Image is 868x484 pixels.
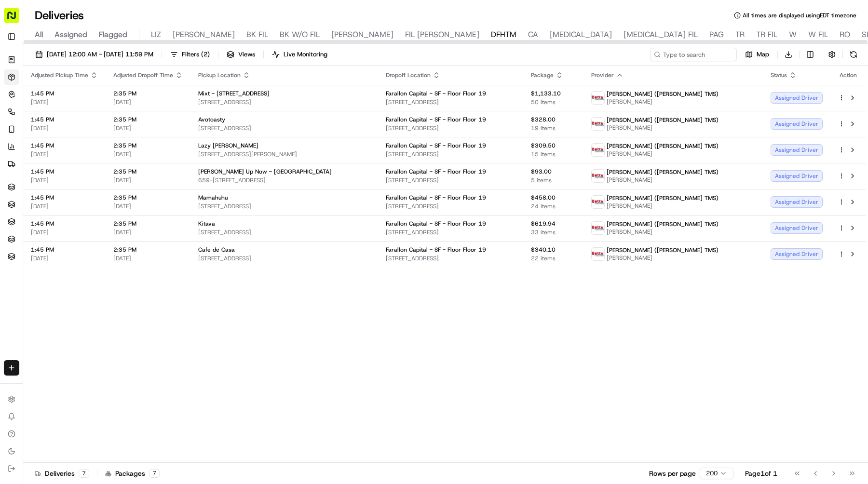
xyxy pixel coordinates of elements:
span: [STREET_ADDRESS] [386,124,516,132]
span: 1:45 PM [31,142,98,149]
button: Filters(2) [166,48,214,61]
span: 2:35 PM [113,90,183,97]
div: 7 [149,469,160,478]
span: [DATE] [113,229,183,236]
span: FIL [PERSON_NAME] [405,29,479,40]
span: All times are displayed using EDT timezone [743,12,856,19]
span: [PERSON_NAME] ([PERSON_NAME] TMS) [607,116,719,124]
span: Live Monitoring [284,50,327,59]
span: Cafe de Casa [198,246,235,254]
span: [PERSON_NAME] ([PERSON_NAME] TMS) [607,90,719,98]
span: 5 items [531,176,575,184]
span: Farallon Capital - SF - Floor Floor 19 [386,246,486,254]
span: [DATE] [31,124,98,132]
span: 2:35 PM [113,246,183,254]
span: [STREET_ADDRESS] [386,255,516,262]
span: $93.00 [531,168,575,175]
span: 15 items [531,150,575,158]
span: [PERSON_NAME] [607,228,719,236]
span: [STREET_ADDRESS] [386,150,516,158]
span: BK FIL [246,29,268,40]
span: Farallon Capital - SF - Floor Floor 19 [386,90,486,97]
img: betty.jpg [592,118,604,130]
span: [DATE] [31,98,98,106]
span: [MEDICAL_DATA] [550,29,612,40]
span: [PERSON_NAME] [607,202,719,210]
span: Lazy [PERSON_NAME] [198,142,258,149]
span: Mixt - [STREET_ADDRESS] [198,90,270,97]
button: Views [222,48,259,61]
span: [STREET_ADDRESS] [198,124,370,132]
span: [DATE] [113,98,183,106]
span: Farallon Capital - SF - Floor Floor 19 [386,142,486,149]
span: [PERSON_NAME] [607,124,719,132]
img: betty.jpg [592,222,604,234]
button: Map [741,48,773,61]
span: CA [528,29,538,40]
span: [STREET_ADDRESS] [386,202,516,210]
span: [PERSON_NAME] ([PERSON_NAME] TMS) [607,142,719,150]
input: Type to search [650,48,737,61]
span: $458.00 [531,194,575,202]
span: $328.00 [531,116,575,123]
span: Pickup Location [198,71,241,79]
span: Avotoasty [198,116,225,123]
span: 50 items [531,98,575,106]
span: $619.94 [531,220,575,228]
span: All [35,29,43,40]
span: Filters [182,50,210,59]
div: Deliveries [35,469,89,478]
span: 1:45 PM [31,116,98,123]
span: [PERSON_NAME] ([PERSON_NAME] TMS) [607,168,719,176]
span: [PERSON_NAME] [173,29,235,40]
span: [PERSON_NAME] ([PERSON_NAME] TMS) [607,246,719,254]
span: Farallon Capital - SF - Floor Floor 19 [386,220,486,228]
span: Flagged [99,29,127,40]
button: Refresh [847,48,860,61]
span: DFHTM [491,29,516,40]
span: [STREET_ADDRESS] [198,255,370,262]
div: Packages [105,469,160,478]
img: betty.jpg [592,248,604,260]
span: [STREET_ADDRESS] [386,176,516,184]
span: PAG [709,29,724,40]
span: W FIL [808,29,828,40]
span: [STREET_ADDRESS][PERSON_NAME] [198,150,370,158]
span: 1:45 PM [31,194,98,202]
span: [MEDICAL_DATA] FIL [624,29,698,40]
span: 659-[STREET_ADDRESS] [198,176,370,184]
span: 2:35 PM [113,168,183,175]
span: BK W/O FIL [280,29,320,40]
span: [DATE] [113,150,183,158]
span: Farallon Capital - SF - Floor Floor 19 [386,194,486,202]
span: Assigned [54,29,87,40]
span: Status [771,71,787,79]
span: LIZ [151,29,161,40]
span: Package [531,71,554,79]
span: [PERSON_NAME] [607,98,719,106]
span: [DATE] 12:00 AM - [DATE] 11:59 PM [47,50,153,59]
span: 1:45 PM [31,246,98,254]
span: Kitava [198,220,215,228]
span: 2:35 PM [113,220,183,228]
span: [PERSON_NAME] ([PERSON_NAME] TMS) [607,194,719,202]
span: RO [840,29,850,40]
span: 1:45 PM [31,220,98,228]
span: 19 items [531,124,575,132]
span: [STREET_ADDRESS] [198,229,370,236]
span: $340.10 [531,246,575,254]
span: Dropoff Location [386,71,431,79]
img: betty.jpg [592,144,604,156]
span: TR [735,29,745,40]
span: Provider [591,71,614,79]
span: [DATE] [113,202,183,210]
span: [STREET_ADDRESS] [198,98,370,106]
span: [STREET_ADDRESS] [198,202,370,210]
span: Map [757,50,769,59]
span: 2:35 PM [113,194,183,202]
span: Adjusted Pickup Time [31,71,88,79]
span: 1:45 PM [31,168,98,175]
span: Farallon Capital - SF - Floor Floor 19 [386,168,486,175]
img: betty.jpg [592,92,604,104]
div: Action [838,71,858,79]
